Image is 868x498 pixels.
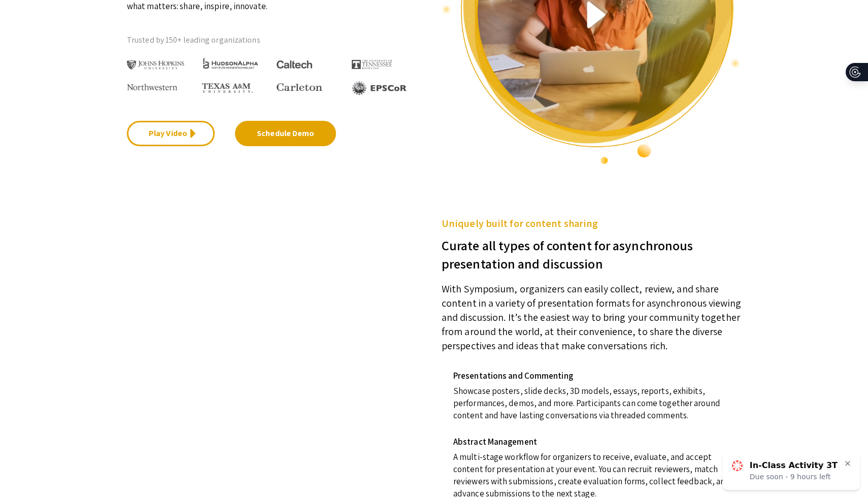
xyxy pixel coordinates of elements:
[202,57,259,69] img: HudsonAlpha
[127,121,215,146] a: Play Video
[127,84,178,90] img: Northwestern
[442,273,741,353] p: With Symposium, organizers can easily collect, review, and share content in a variety of presenta...
[277,60,312,69] img: Caltech
[453,437,733,447] h4: Abstract Management
[127,32,426,48] p: Trusted by 150+ leading organizations
[453,381,733,421] p: Showcase posters, slide decks, 3D models, essays, reports, exhibits, performances, demos, and mor...
[127,60,184,70] img: Johns Hopkins University
[442,231,741,273] h3: Curate all types of content for asynchronous presentation and discussion
[202,83,253,93] img: Texas A&M University
[442,216,741,231] h5: Uniquely built for content sharing
[8,452,43,490] iframe: Chat
[352,60,392,69] img: The University of Tennessee
[352,81,408,95] img: EPSCOR
[235,121,336,146] a: Schedule Demo
[453,371,733,381] h4: Presentations and Commenting
[277,83,322,91] img: Carleton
